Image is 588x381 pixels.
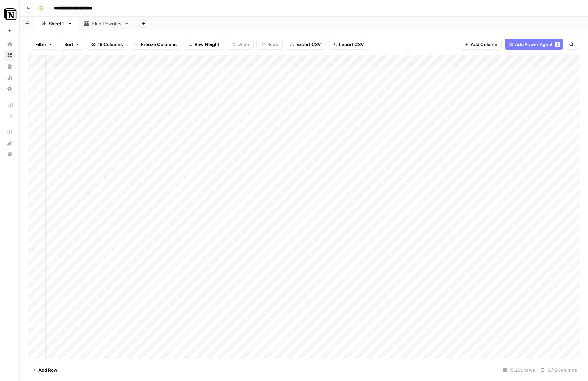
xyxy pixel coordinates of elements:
div: Blog Rewrites [92,20,121,27]
img: Notion Logo [4,8,17,20]
a: Your Data [4,61,15,72]
span: Import CSV [339,41,364,48]
button: Workspace: Notion [4,6,15,23]
span: Row Height [195,41,219,48]
span: Add Column [471,41,497,48]
div: 3 [555,42,560,47]
span: Redo [267,41,278,48]
span: 19 Columns [98,41,123,48]
a: Settings [4,83,15,94]
span: Add Power Agent [515,41,553,48]
button: Add Row [28,364,62,375]
span: Freeze Columns [141,41,177,48]
span: Add Row [38,366,57,373]
a: Sheet 1 [35,17,78,30]
button: Export CSV [286,39,325,50]
button: 19 Columns [87,39,127,50]
button: Import CSV [328,39,368,50]
button: Filter [31,39,57,50]
a: Blog Rewrites [78,17,135,30]
button: Freeze Columns [130,39,181,50]
span: Filter [35,41,46,48]
button: Sort [60,39,84,50]
a: Usage [4,72,15,83]
div: 19/19 Columns [538,364,580,375]
div: What's new? [4,138,15,148]
button: What's new? [4,138,15,149]
span: Undo [237,41,249,48]
a: Browse [4,50,15,61]
span: Export CSV [296,41,321,48]
a: Home [4,39,15,50]
button: Add Power Agent3 [505,39,563,50]
a: AirOps Academy [4,127,15,138]
span: 3 [557,42,559,47]
button: Undo [227,39,254,50]
button: Row Height [184,39,224,50]
div: 15,290 Rows [500,364,538,375]
span: Sort [64,41,73,48]
button: Redo [256,39,283,50]
div: Sheet 1 [49,20,65,27]
button: Help + Support [4,149,15,160]
button: Add Column [460,39,502,50]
